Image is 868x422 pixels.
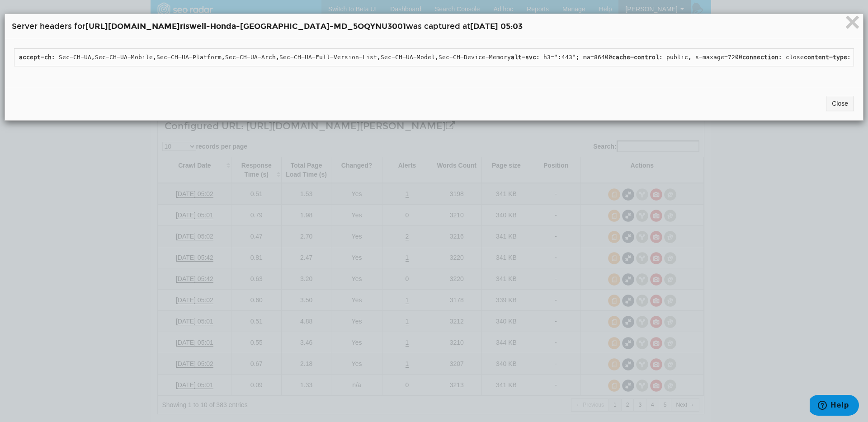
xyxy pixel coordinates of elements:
[375,21,406,31] span: NU3001
[742,54,778,61] strong: connection
[14,48,854,66] pre: : Sec-CH-UA,Sec-CH-UA-Mobile,Sec-CH-UA-Platform,Sec-CH-UA-Arch,Sec-CH-UA-Full-Version-List,Sec-CH...
[826,96,854,111] button: Close
[804,54,847,61] strong: content-type
[612,54,659,61] strong: cache-control
[470,21,523,31] strong: [DATE] 05:03
[85,21,180,31] span: [URL][DOMAIN_NAME]
[844,7,860,37] span: ×
[844,14,860,33] button: Close
[19,54,52,61] strong: accept-ch
[180,21,375,31] span: riswell-Honda-[GEOGRAPHIC_DATA]-MD_5OQY
[511,54,536,61] strong: alt-svc
[12,21,856,32] h4: Server headers for was captured at
[810,395,859,417] iframe: Opens a widget where you can find more information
